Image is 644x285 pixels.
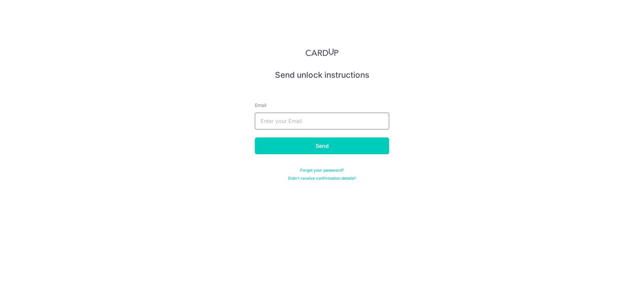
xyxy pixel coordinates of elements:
[300,168,344,173] a: Forgot your password?
[255,137,389,154] input: Send
[306,48,338,56] img: CardUp Logo
[255,102,266,108] span: translation missing: en.devise.label.Email
[255,70,389,80] h5: Send unlock instructions
[288,176,356,181] a: Didn't receive confirmation details?
[255,113,389,129] input: Enter your Email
